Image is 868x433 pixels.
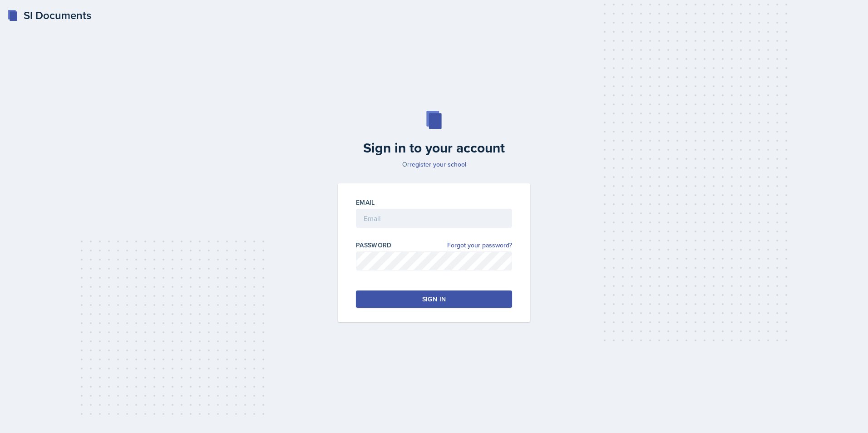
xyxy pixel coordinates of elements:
[409,160,466,169] a: register your school
[356,198,375,207] label: Email
[422,295,446,304] div: Sign in
[356,290,512,308] button: Sign in
[447,241,512,250] a: Forgot your password?
[7,7,91,24] a: SI Documents
[332,160,536,169] p: Or
[356,241,392,250] label: Password
[332,140,536,156] h2: Sign in to your account
[356,209,512,228] input: Email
